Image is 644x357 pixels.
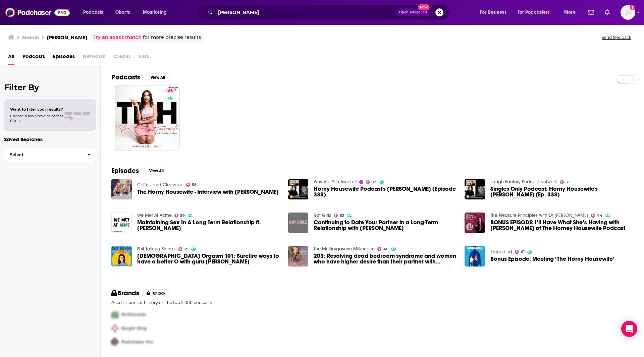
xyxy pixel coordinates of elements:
a: Laugh Factory Podcast Network [490,179,557,185]
span: Podcasts [83,8,103,17]
span: Podchaser Pro [121,339,153,345]
img: Third Pro Logo [109,335,121,349]
img: User Profile [621,5,635,20]
a: 29 [178,247,189,251]
span: 58 [192,183,197,186]
span: For Business [480,8,506,17]
a: 65 [165,88,175,94]
span: Credits [113,51,131,65]
a: Charts [111,7,134,18]
a: Podcasts [22,51,45,65]
div: Search podcasts, credits, & more... [203,5,455,20]
a: The Horny Housewife - Interview with Jordyn Hakes [137,189,279,195]
a: Singles Only Podcast: Horny Housewife's Jordyn Hakes (Ep. 333) [465,179,485,199]
h2: Episodes [111,167,139,175]
span: 44 [597,214,602,217]
button: View All [146,73,170,81]
img: Continuing to Date Your Partner in a Long-Term Relationship with Jordyn Hakes [288,213,309,233]
a: 203: Resolving dead bedroom syndrome and women who have higher desire than their partner with Jor... [314,253,457,264]
span: Burger King [121,325,147,331]
h2: Podcasts [111,73,140,81]
a: 31 [560,180,570,184]
img: Bonus Episode: Meeting ‘The Horny Housewife’ [465,246,485,266]
a: Horny Housewife Podcast's Jordyn Hakes (Episode 333) [314,186,457,197]
span: 31 [566,181,570,184]
a: 46 [377,247,388,251]
button: open menu [138,7,175,18]
img: Podchaser - Follow, Share and Rate Podcasts [5,6,70,19]
span: BONUS EPISODE: I’ll Have What She’s Having with [PERSON_NAME] of The Horney Housewife Podcast [490,220,633,231]
a: 44 [591,214,602,218]
a: Bonus Episode: Meeting ‘The Horny Housewife’ [490,256,614,262]
span: Want to filter your results? [10,107,63,112]
span: Singles Only Podcast: Horny Housewife's [PERSON_NAME] (Ep. 333) [490,186,633,197]
img: First Pro Logo [109,308,121,321]
span: 29 [184,248,189,251]
button: Unlock [142,289,170,297]
span: 61 [521,250,525,253]
span: More [564,8,576,17]
span: New [418,4,430,10]
img: Maintaining Sex In A Long Term Relationship ft. Jordyn Hakes [111,213,132,233]
a: We Met At Acme [137,213,172,218]
h3: [PERSON_NAME] [47,34,87,41]
a: Singles Only Podcast: Horny Housewife's Jordyn Hakes (Ep. 333) [490,186,633,197]
img: The Horny Housewife - Interview with Jordyn Hakes [111,179,132,199]
div: Open Intercom Messenger [621,321,637,337]
img: BONUS EPISODE: I’ll Have What She’s Having with Jordyn Hakes of The Horney Housewife Podcast [465,213,485,233]
p: Access sponsor history on the top 5,000 podcasts. [111,300,633,305]
span: Open Advanced [399,11,427,14]
button: open menu [78,7,112,18]
a: 61 [515,250,525,254]
span: 203: Resolving dead bedroom syndrome and women who have higher desire than their partner with [PE... [314,253,457,264]
span: 65 [168,88,173,95]
button: Select [4,147,96,162]
button: open menu [559,7,584,18]
span: Horny Housewife Podcast's [PERSON_NAME] (Episode 333) [314,186,457,197]
h3: Search [22,34,39,41]
span: Episodes [53,51,75,65]
a: 58 [186,183,197,187]
a: 52 [334,214,344,218]
span: Networks [83,51,105,65]
a: Show notifications dropdown [602,7,612,18]
span: Charts [115,8,130,17]
a: EpisodesView All [111,167,168,175]
a: 33 [366,180,377,184]
a: All [8,51,14,65]
img: Second Pro Logo [109,321,121,335]
span: 59 [180,214,185,217]
a: Horny Housewife Podcast's Jordyn Hakes (Episode 333) [288,179,309,199]
a: Try an exact match [93,34,142,41]
span: For Podcasters [518,8,550,17]
a: The Multiorgasmic Millionaire [314,246,375,252]
a: 59 [174,214,185,218]
span: The Horny Housewife - Interview with [PERSON_NAME] [137,189,279,195]
button: Send feedback [600,35,633,40]
a: The Pleasure Principles with Dr Jordin Wiggins [490,213,588,218]
a: Embodied [490,249,512,255]
span: Choose a tab above to access filters. [10,114,63,123]
span: Continuing to Date Your Partner in a Long-Term Relationship with [PERSON_NAME] [314,220,457,231]
span: Maintaining Sex In A Long Term Relationship ft. [PERSON_NAME] [137,220,280,231]
a: Continuing to Date Your Partner in a Long-Term Relationship with Jordyn Hakes [314,220,457,231]
a: Why Are You Awake? [314,179,357,185]
span: 46 [383,248,388,251]
span: Lists [139,51,149,65]
a: Coffee and Cleavage [137,182,183,188]
a: 65 [115,85,180,151]
input: Search podcasts, credits, & more... [215,7,396,18]
a: 203: Resolving dead bedroom syndrome and women who have higher desire than their partner with Jor... [288,246,309,266]
button: Open AdvancedNew [396,8,430,16]
button: open menu [513,7,559,18]
img: Female Orgasm 101: Surefire ways to have a better O with guru Jordyn Hakes [111,246,132,266]
a: Show notifications dropdown [585,7,597,18]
